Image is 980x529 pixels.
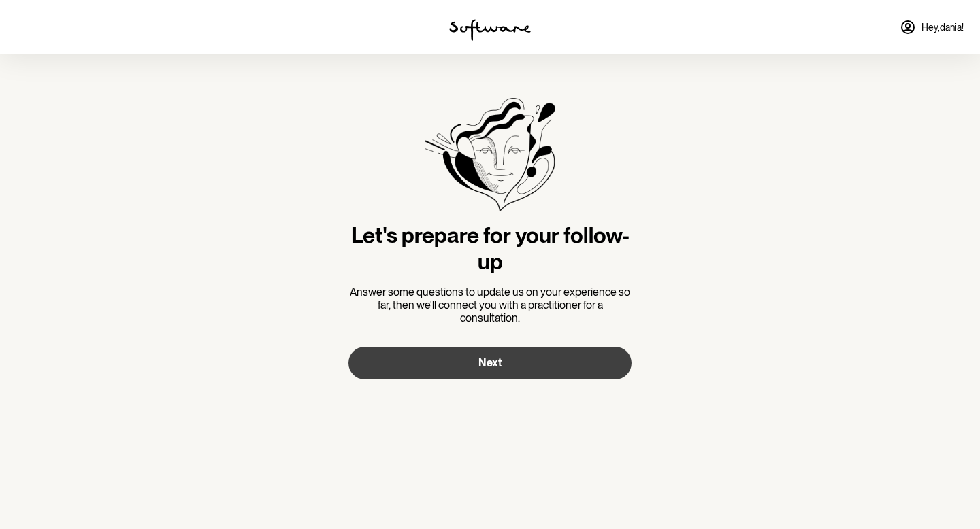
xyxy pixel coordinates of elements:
button: Next [348,347,632,379]
h3: Let's prepare for your follow-up [348,222,632,275]
img: software logo [449,19,531,41]
p: Answer some questions to update us on your experience so far, then we'll connect you with a pract... [348,286,632,325]
img: Software treatment bottle [425,98,555,211]
span: Hey, dania ! [921,22,964,33]
span: Next [478,356,502,369]
a: Hey,dania! [892,11,972,44]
